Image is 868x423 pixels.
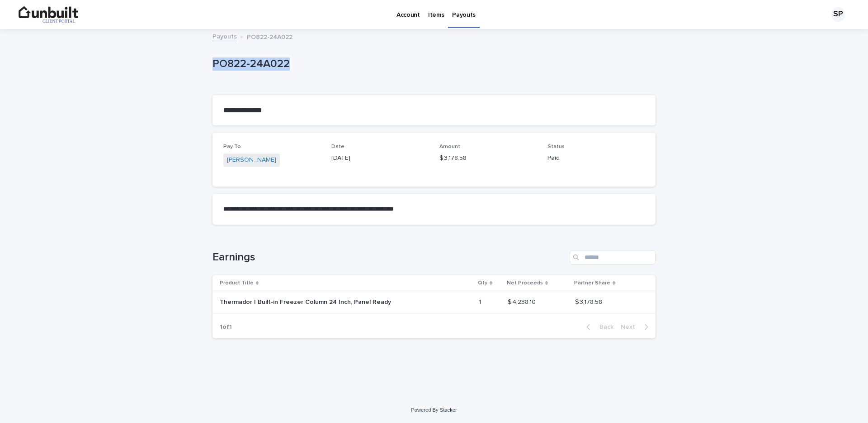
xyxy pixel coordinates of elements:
a: Powered By Stacker [411,407,457,413]
p: 1 [479,297,483,306]
p: Thermador | Built-in Freezer Column 24 Inch, Panel Ready [220,297,393,306]
h1: Earnings [212,251,566,264]
p: [DATE] [331,154,429,163]
button: Next [617,323,656,331]
p: Partner Share [574,278,610,288]
button: Back [579,323,617,331]
span: Next [621,324,641,330]
span: Amount [439,144,460,149]
p: $ 3,178.58 [439,154,537,163]
a: [PERSON_NAME] [227,155,276,165]
p: $ 4,238.10 [508,297,538,306]
p: 1 of 1 [212,316,239,338]
p: Paid [547,154,645,163]
input: Search [570,250,656,264]
span: Date [331,144,344,149]
p: PO822-24A022 [247,31,292,41]
div: SP [831,7,845,22]
span: Pay To [223,144,241,149]
p: Product Title [220,278,254,288]
p: $ 3,178.58 [575,297,604,306]
span: Back [594,324,613,330]
p: Qty [478,278,487,288]
img: 6Gg1DZ9SNfQwBNZn6pXg [18,5,80,24]
p: PO822-24A022 [212,58,652,71]
p: Net Proceeds [507,278,543,288]
span: Status [547,144,565,149]
a: Payouts [212,31,237,41]
tr: Thermador | Built-in Freezer Column 24 Inch, Panel ReadyThermador | Built-in Freezer Column 24 In... [212,291,656,314]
